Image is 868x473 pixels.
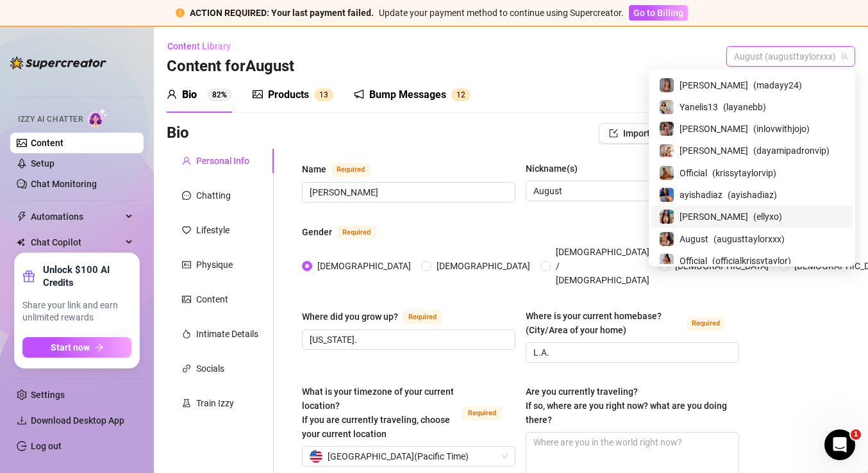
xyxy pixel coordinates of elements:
span: What is your timezone of your current location? If you are currently traveling, choose your curre... [302,386,454,439]
div: Bio [182,87,197,103]
h3: Content for August [167,56,294,77]
span: Official [680,166,707,180]
span: 1 [319,90,324,99]
div: Personal Info [196,154,249,168]
span: ( krissytaylorvip ) [712,166,776,180]
button: Start nowarrow-right [22,337,131,358]
span: Required [403,310,442,324]
span: ( augusttaylorxxx ) [714,232,785,246]
span: picture [253,89,263,99]
span: 2 [461,90,465,99]
span: gift [22,270,35,283]
span: Start now [51,342,90,353]
sup: 13 [314,88,333,101]
span: user [182,156,191,165]
img: logo-BBDzfeDw.svg [10,56,106,69]
span: user [167,89,177,99]
span: Content Library [167,41,231,51]
span: August [680,232,708,246]
input: Where is your current homebase? (City/Area of your home) [533,345,729,360]
span: link [182,364,191,373]
label: Where is your current homebase? (City/Area of your home) [526,309,739,337]
label: Nickname(s) [526,162,587,176]
span: experiment [182,399,191,408]
iframe: Intercom live chat [824,429,855,460]
span: Official [680,254,707,268]
span: 3 [324,90,328,99]
input: Where did you grow up? [310,333,505,347]
img: Dayami [660,144,674,158]
sup: 12 [451,88,471,101]
span: notification [354,89,364,99]
span: Required [331,163,370,177]
div: Lifestyle [196,223,230,237]
div: Chatting [196,188,231,203]
div: Gender [302,225,332,239]
img: Official [660,254,674,268]
button: Content Library [167,36,241,56]
span: import [609,129,618,138]
span: ( layanebb ) [723,100,766,114]
img: JoJo [660,122,674,136]
span: 1 [456,90,461,99]
span: ( officialkrissytaylor ) [712,254,791,268]
img: August [660,232,674,246]
span: download [17,415,27,426]
span: 1 [851,429,861,440]
span: heart [182,226,191,235]
label: Where did you grow up? [302,309,456,324]
span: ( madayy24 ) [753,78,802,92]
span: Automations [31,206,122,227]
img: Yanelis13 [660,100,674,114]
a: Setup [31,158,54,169]
div: Train Izzy [196,396,234,410]
span: [DEMOGRAPHIC_DATA] [312,259,416,273]
div: Products [268,87,309,103]
img: ayishadiaz [660,188,674,202]
span: Download Desktop App [31,415,124,426]
span: [PERSON_NAME] [680,122,748,136]
span: picture [182,295,191,304]
span: fire [182,329,191,338]
span: ( dayamipadronvip ) [753,144,830,158]
div: Name [302,162,326,176]
span: ayishadiaz [680,188,722,202]
span: exclamation-circle [176,8,185,17]
span: Go to Billing [633,8,683,18]
span: [DEMOGRAPHIC_DATA] / [DEMOGRAPHIC_DATA] [551,245,655,287]
div: Where did you grow up? [302,310,398,324]
span: ( ayishadiaz ) [728,188,777,202]
span: thunderbolt [17,212,27,222]
input: Nickname(s) [533,184,729,198]
button: Import Bio from other creator [599,123,752,144]
span: Are you currently traveling? If so, where are you right now? what are you doing there? [526,386,727,425]
span: idcard [182,260,191,269]
div: Intimate Details [196,327,258,341]
span: ( ellyxo ) [753,210,782,224]
input: Name [310,185,505,199]
h3: Bio [167,123,189,144]
span: [GEOGRAPHIC_DATA] ( Pacific Time ) [328,447,469,466]
img: Chat Copilot [17,238,25,247]
div: Nickname(s) [526,162,578,176]
span: Import Bio from other creator [623,128,742,138]
sup: 82% [207,88,232,101]
div: Physique [196,258,233,272]
a: Settings [31,390,65,400]
img: us [310,450,322,463]
span: team [840,53,848,60]
span: message [182,191,191,200]
span: Required [687,317,725,331]
span: Required [337,226,376,240]
button: Go to Billing [629,5,688,21]
span: [PERSON_NAME] [680,144,748,158]
span: arrow-right [95,343,104,352]
span: Yanelis13 [680,100,718,114]
span: ( inlovwithjojo ) [753,122,810,136]
img: Official [660,166,674,180]
span: [PERSON_NAME] [680,78,748,92]
a: Log out [31,441,62,451]
strong: ACTION REQUIRED: Your last payment failed. [190,8,374,18]
div: Bump Messages [369,87,446,103]
img: Maday [660,78,674,92]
